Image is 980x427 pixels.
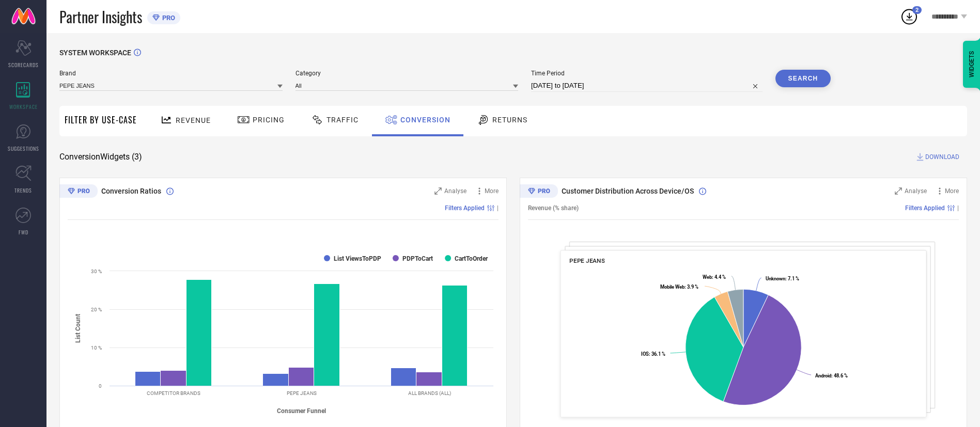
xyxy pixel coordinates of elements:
[766,276,785,281] tspan: Unknown
[91,307,102,312] text: 20 %
[91,345,102,351] text: 10 %
[766,276,799,281] text: : 7.1 %
[59,70,283,77] span: Brand
[8,145,39,152] span: SUGGESTIONS
[531,80,763,92] input: Select time period
[160,14,175,22] span: PRO
[101,187,161,195] span: Conversion Ratios
[334,255,381,262] text: List ViewsToPDP
[531,70,763,77] span: Time Period
[400,116,450,124] span: Conversion
[287,390,317,396] text: PEPE JEANS
[253,116,285,124] span: Pricing
[176,116,211,124] span: Revenue
[445,204,485,212] span: Filters Applied
[905,204,945,212] span: Filters Applied
[569,257,604,264] span: PEPE JEANS
[703,274,726,280] text: : 4.4 %
[59,6,142,27] span: Partner Insights
[703,274,712,280] tspan: Web
[295,70,519,77] span: Category
[905,187,927,195] span: Analyse
[641,351,665,357] text: : 36.1 %
[528,204,579,212] span: Revenue (% share)
[915,7,919,13] span: 2
[99,383,102,389] text: 0
[455,255,488,262] text: CartToOrder
[520,184,558,200] div: Premium
[326,116,359,124] span: Traffic
[434,187,442,195] svg: Zoom
[641,351,649,357] tspan: IOS
[485,187,499,195] span: More
[147,390,200,396] text: COMPETITOR BRANDS
[562,187,694,195] span: Customer Distribution Across Device/OS
[402,255,433,262] text: PDPToCart
[895,187,902,195] svg: Zoom
[815,373,831,378] tspan: Android
[74,314,82,343] tspan: List Count
[497,204,499,212] span: |
[900,7,919,26] div: Open download list
[59,184,98,200] div: Premium
[59,49,131,57] span: SYSTEM WORKSPACE
[408,390,451,396] text: ALL BRANDS (ALL)
[91,268,102,274] text: 30 %
[945,187,959,195] span: More
[815,373,848,378] text: : 48.6 %
[19,228,28,236] span: FWD
[8,61,39,69] span: SCORECARDS
[277,407,326,415] tspan: Consumer Funnel
[14,186,32,194] span: TRENDS
[59,152,142,162] span: Conversion Widgets ( 3 )
[660,284,685,290] tspan: Mobile Web
[65,114,137,126] span: Filter By Use-Case
[492,116,527,124] span: Returns
[9,103,38,110] span: WORKSPACE
[660,284,698,290] text: : 3.9 %
[925,152,959,162] span: DOWNLOAD
[775,70,831,87] button: Search
[957,204,959,212] span: |
[444,187,466,195] span: Analyse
